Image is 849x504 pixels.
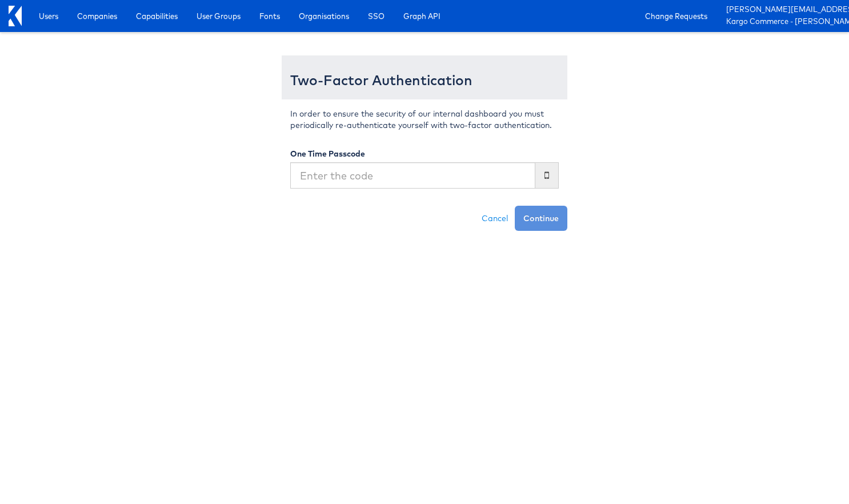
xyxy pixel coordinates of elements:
span: SSO [368,10,385,22]
span: Organisations [299,10,349,22]
label: One Time Passcode [290,148,365,159]
a: SSO [359,6,393,26]
a: Kargo Commerce - [PERSON_NAME] [PERSON_NAME] [726,16,840,28]
a: User Groups [188,6,249,26]
button: Continue [515,206,567,231]
a: Fonts [251,6,289,26]
h3: Two-Factor Authentication [290,73,559,87]
a: [PERSON_NAME][EMAIL_ADDRESS][PERSON_NAME][DOMAIN_NAME] [726,4,840,16]
p: In order to ensure the security of our internal dashboard you must periodically re-authenticate y... [290,108,559,131]
span: Users [39,10,58,22]
span: Capabilities [136,10,178,22]
a: Users [30,6,67,26]
a: Graph API [395,6,449,26]
span: Graph API [403,10,440,22]
span: Companies [77,10,117,22]
a: Companies [69,6,126,26]
a: Organisations [290,6,358,26]
span: Fonts [259,10,280,22]
a: Capabilities [127,6,186,26]
a: Cancel [475,206,515,231]
span: User Groups [197,10,241,22]
input: Enter the code [290,162,535,189]
a: Change Requests [636,6,716,26]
